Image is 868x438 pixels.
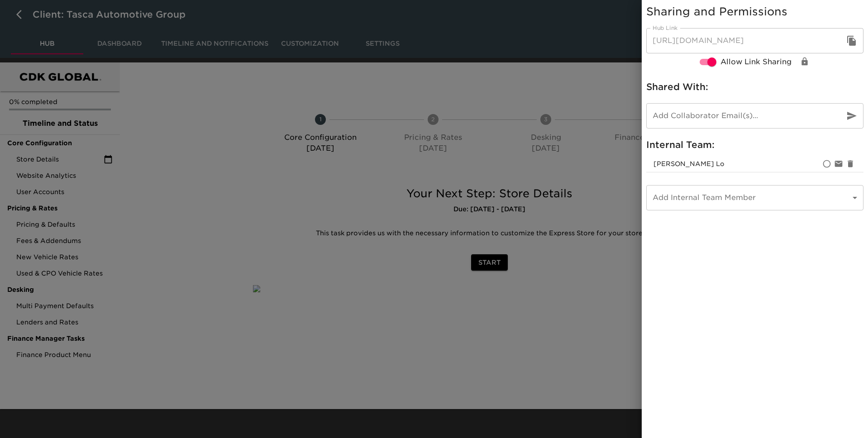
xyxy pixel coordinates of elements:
[646,80,863,94] h6: Shared With:
[833,158,844,170] div: Disable notifications for kevin.lo@roadster.com
[653,160,725,167] span: kevin.lo@roadster.com
[720,57,792,67] span: Allow Link Sharing
[646,185,863,210] div: ​
[844,158,856,170] div: Remove kevin.lo@roadster.com
[646,138,863,152] h6: Internal Team:
[646,5,863,19] h5: Sharing and Permissions
[821,158,833,170] div: Set as primay account owner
